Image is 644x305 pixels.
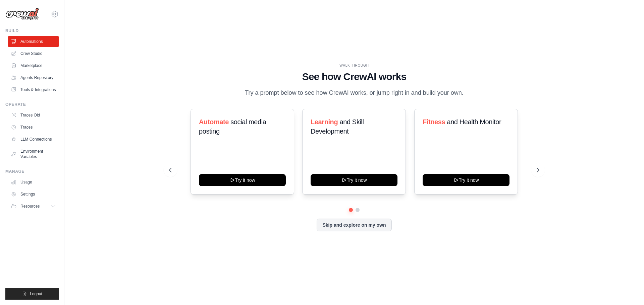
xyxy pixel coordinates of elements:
[5,8,39,20] img: Logo
[5,28,59,33] div: Build
[8,60,59,71] a: Marketplace
[8,201,59,212] button: Resources
[447,118,501,126] span: and Health Monitor
[169,63,539,68] div: WALKTHROUGH
[8,110,59,121] a: Traces Old
[199,118,229,126] span: Automate
[8,72,59,83] a: Agents Repository
[8,48,59,59] a: Crew Studio
[311,174,397,186] button: Try it now
[317,219,391,231] button: Skip and explore on my own
[241,88,467,98] p: Try a prompt below to see how CrewAI works, or jump right in and build your own.
[199,118,266,135] span: social media posting
[5,169,59,174] div: Manage
[8,146,59,162] a: Environment Variables
[169,71,539,83] h1: See how CrewAI works
[8,84,59,95] a: Tools & Integrations
[8,122,59,133] a: Traces
[30,291,42,297] span: Logout
[199,174,286,186] button: Try it now
[5,102,59,107] div: Operate
[311,118,364,135] span: and Skill Development
[423,118,445,126] span: Fitness
[8,36,59,47] a: Automations
[5,288,59,300] button: Logout
[8,134,59,145] a: LLM Connections
[423,174,509,186] button: Try it now
[20,204,40,209] span: Resources
[8,177,59,187] a: Usage
[311,118,338,126] span: Learning
[8,189,59,200] a: Settings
